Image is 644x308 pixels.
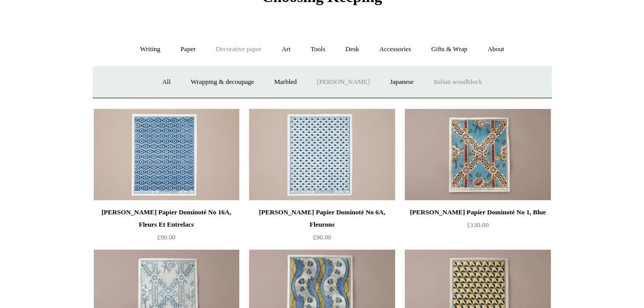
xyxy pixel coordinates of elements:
a: Japanese [381,69,423,96]
span: £130.00 [467,221,488,229]
a: [PERSON_NAME] Papier Dominoté No 16A, Fleurs Et Entrelacs £90.00 [94,206,239,248]
div: [PERSON_NAME] Papier Dominoté No 16A, Fleurs Et Entrelacs [96,206,237,231]
a: About [478,36,513,63]
a: [PERSON_NAME] Papier Dominoté No 6A, Fleurons £90.00 [249,206,394,248]
a: Antoinette Poisson Papier Dominoté No 16A, Fleurs Et Entrelacs Antoinette Poisson Papier Dominoté... [94,108,239,201]
a: [PERSON_NAME] Papier Dominoté No 1, Blue £130.00 [405,206,550,248]
img: Antoinette Poisson Papier Dominoté No 1, Blue [405,108,550,201]
a: Art [273,36,300,63]
a: Marbled [265,69,306,96]
a: Accessories [370,36,420,63]
a: Writing [131,36,170,63]
a: [PERSON_NAME] [307,69,379,96]
a: Desk [336,36,368,63]
div: [PERSON_NAME] Papier Dominoté No 6A, Fleurons [252,206,392,231]
a: Antoinette Poisson Papier Dominoté No 1, Blue Antoinette Poisson Papier Dominoté No 1, Blue [405,108,550,201]
span: £90.00 [313,233,331,241]
div: [PERSON_NAME] Papier Dominoté No 1, Blue [407,206,548,218]
a: Italian woodblock [424,69,491,96]
a: All [153,69,180,96]
a: Antoinette Poisson Papier Dominoté No 6A, Fleurons Antoinette Poisson Papier Dominoté No 6A, Fleu... [249,108,394,201]
a: Tools [301,36,335,63]
a: Decorative paper [206,36,271,63]
img: Antoinette Poisson Papier Dominoté No 6A, Fleurons [249,108,394,201]
a: Wrapping & decoupage [181,69,263,96]
a: Paper [171,36,205,63]
a: Gifts & Wrap [422,36,476,63]
span: £90.00 [157,233,176,241]
img: Antoinette Poisson Papier Dominoté No 16A, Fleurs Et Entrelacs [94,108,239,201]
